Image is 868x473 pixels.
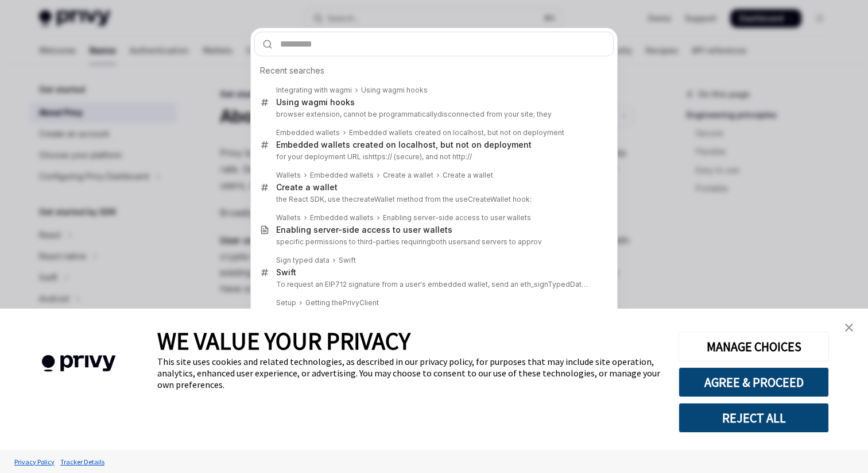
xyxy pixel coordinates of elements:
[343,298,379,307] b: PrivyClient
[17,339,140,389] img: company logo
[339,256,356,265] div: Swift
[437,110,475,118] b: disconnect
[11,452,57,472] a: Privacy Policy
[383,171,433,180] div: Create a wallet
[276,298,296,307] div: Setup
[57,452,107,472] a: Tracker Details
[310,213,374,222] div: Embedded wallets
[443,171,493,180] div: Create a wallet
[845,324,853,332] img: close banner
[276,110,590,119] p: browser extension, cannot be programmatically ed from your site; they
[276,128,340,137] div: Embedded wallets
[260,65,324,76] span: Recent searches
[431,237,467,246] b: both users
[369,152,386,161] b: https
[276,97,355,107] div: Using wagmi hooks
[276,152,590,161] p: for your deployment URL is :// (secure), and not http://
[349,128,564,137] div: Embedded wallets created on localhost, but not on deployment
[157,326,410,356] span: WE VALUE YOUR PRIVACY
[276,213,301,222] div: Wallets
[353,195,385,203] b: createWa
[276,171,301,180] div: Wallets
[276,237,590,247] p: specific permissions to third-parties requiring and servers to approv
[276,280,590,289] p: To request an EIP712 signature from a user's embedded wallet, send an eth_signTypedData_v4 JSON-
[276,182,338,193] div: Create a wallet
[361,86,428,95] div: Using wagmi hooks
[276,140,532,150] div: Embedded wallets created on localhost, but not on deployment
[276,86,352,95] div: Integrating with wagmi
[276,267,296,278] div: Swift
[276,256,330,265] div: Sign typed data
[310,171,374,180] div: Embedded wallets
[679,403,829,433] button: REJECT ALL
[276,225,452,235] div: Enabling server-side access to user wallets
[305,298,379,307] div: Getting the
[679,332,829,362] button: MANAGE CHOICES
[838,316,861,339] a: close banner
[383,213,531,222] div: Enabling server-side access to user wallets
[679,367,829,397] button: AGREE & PROCEED
[276,195,590,204] p: the React SDK, use the llet method from the useCreateWallet hook:
[157,356,661,390] div: This site uses cookies and related technologies, as described in our privacy policy, for purposes...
